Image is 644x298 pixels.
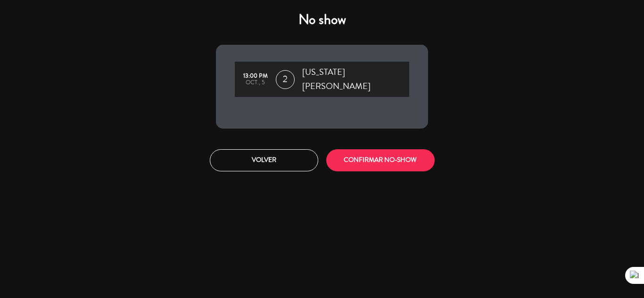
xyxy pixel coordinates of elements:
h4: No show [216,11,428,28]
div: 13:00 PM [239,73,271,80]
span: 2 [276,70,295,89]
button: CONFIRMAR NO-SHOW [326,149,435,171]
span: [US_STATE][PERSON_NAME] [302,65,409,93]
button: Volver [210,149,318,171]
div: oct., 5 [239,80,271,86]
